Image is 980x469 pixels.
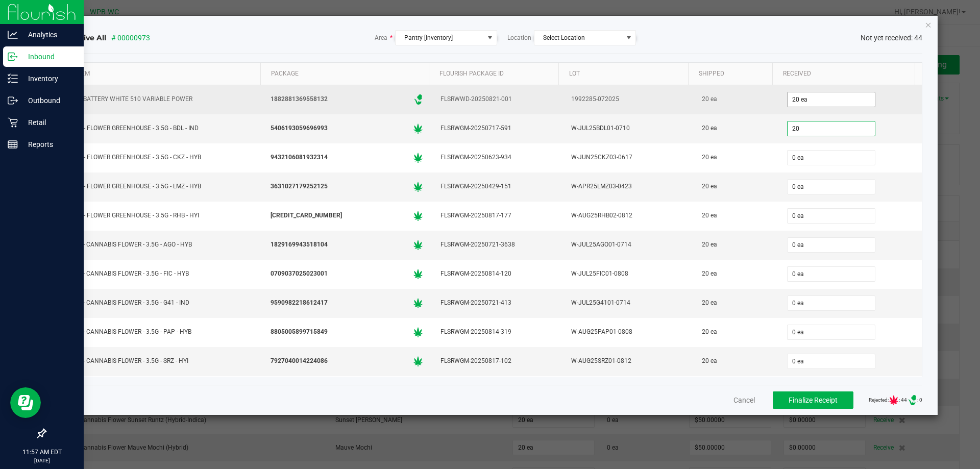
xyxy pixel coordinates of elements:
[438,354,556,368] div: FLSRWGM-20250817-102
[569,150,687,165] div: W-JUN25CKZ03-0617
[789,396,838,404] span: Finalize Receipt
[788,325,875,339] input: 0 ea
[788,92,875,107] input: 0 ea
[18,138,79,151] p: Reports
[437,67,554,80] a: Flourish Package IDSortable
[569,208,687,223] div: W-AUG25RHB02-0812
[569,121,687,136] div: W-JUL25BDL01-0710
[699,266,772,281] div: 20 ea
[567,67,684,80] div: Lot
[507,33,531,42] span: Location
[438,295,556,310] div: FLSRWGM-20250721-413
[5,448,79,457] p: 11:57 AM EDT
[72,121,256,136] div: FD - FLOWER GREENHOUSE - 3.5G - BDL - IND
[438,325,556,339] div: FLSRWGM-20250814-319
[271,356,328,366] span: 7927040014224086
[271,94,328,104] span: 1882881369558132
[404,34,453,41] span: Pantry [Inventory]
[437,67,554,80] div: Flourish Package ID
[569,266,687,281] div: W-JUL25FIC01-0808
[699,295,772,310] div: 20 ea
[72,266,256,281] div: FT - CANNABIS FLOWER - 3.5G - FIC - HYB
[72,150,256,165] div: FD - FLOWER GREENHOUSE - 3.5G - CKZ - HYB
[569,179,687,194] div: W-APR25LMZ03-0423
[788,267,875,281] input: 0 ea
[8,95,18,106] inline-svg: Outbound
[699,325,772,339] div: 20 ea
[569,237,687,252] div: W-JUL25AGO01-0714
[699,92,772,107] div: 20 ea
[773,391,853,409] button: Finalize Receipt
[699,354,772,368] div: 20 ea
[271,327,328,337] span: 8805005899715849
[271,211,342,220] span: [CREDIT_CARD_NUMBER]
[788,354,875,368] input: 0 ea
[72,179,256,194] div: FD - FLOWER GREENHOUSE - 3.5G - LMZ - HYB
[73,67,256,80] a: ItemSortable
[780,67,911,80] a: ReceivedSortable
[925,18,932,31] button: Close
[567,67,684,80] a: LotSortable
[271,298,328,308] span: 9590982218612417
[10,387,41,418] iframe: Resource center
[5,457,79,464] p: [DATE]
[543,34,585,41] span: Select Location
[271,240,328,250] span: 1829169943518104
[788,121,875,136] input: 0 ea
[268,67,425,80] div: Package
[72,237,256,252] div: FT - CANNABIS FLOWER - 3.5G - AGO - HYB
[696,67,768,80] a: ShippedSortable
[699,179,772,194] div: 20 ea
[907,395,917,405] span: Number of Delivery Device barcodes either fully or partially rejected
[788,238,875,252] input: 0 ea
[889,395,899,405] span: Number of Cannabis barcodes either fully or partially rejected
[788,151,875,165] input: 0 ea
[569,325,687,339] div: W-AUG25PAP01-0808
[72,92,256,107] div: FT BATTERY WHITE 510 VARIABLE POWER
[111,33,150,43] span: # 00000973
[438,150,556,165] div: FLSRWGM-20250623-934
[699,208,772,223] div: 20 ea
[18,94,79,107] p: Outbound
[8,117,18,128] inline-svg: Retail
[733,395,755,405] button: Cancel
[569,92,687,107] div: 1992285-072025
[271,124,328,133] span: 5406193059696993
[438,92,556,107] div: FLSRWWD-20250821-001
[699,150,772,165] div: 20 ea
[8,139,18,150] inline-svg: Reports
[569,354,687,368] div: W-AUG25SRZ01-0812
[438,179,556,194] div: FLSRWGM-20250429-151
[788,209,875,223] input: 0 ea
[18,72,79,85] p: Inventory
[569,295,687,310] div: W-JUL25G4101-0714
[438,237,556,252] div: FLSRWGM-20250721-3638
[268,67,425,80] a: PackageSortable
[72,295,256,310] div: FT - CANNABIS FLOWER - 3.5G - G41 - IND
[18,29,79,41] p: Analytics
[699,237,772,252] div: 20 ea
[438,121,556,136] div: FLSRWGM-20250717-591
[271,269,328,279] span: 0709037025023001
[780,67,911,80] div: Received
[861,33,922,43] span: Not yet received: 44
[72,325,256,339] div: FT - CANNABIS FLOWER - 3.5G - PAP - HYB
[696,67,768,80] div: Shipped
[788,180,875,194] input: 0 ea
[8,52,18,62] inline-svg: Inbound
[438,266,556,281] div: FLSRWGM-20250814-120
[438,208,556,223] div: FLSRWGM-20250817-177
[73,67,256,80] div: Item
[699,121,772,136] div: 20 ea
[72,208,256,223] div: FD - FLOWER GREENHOUSE - 3.5G - RHB - HYI
[8,30,18,40] inline-svg: Analytics
[534,30,636,45] span: NO DATA FOUND
[271,182,328,191] span: 3631027179252125
[271,153,328,162] span: 9432106081932314
[18,51,79,63] p: Inbound
[72,354,256,368] div: FT - CANNABIS FLOWER - 3.5G - SRZ - HYI
[8,73,18,84] inline-svg: Inventory
[788,296,875,310] input: 0 ea
[65,33,106,43] span: Receive All
[375,33,393,42] span: Area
